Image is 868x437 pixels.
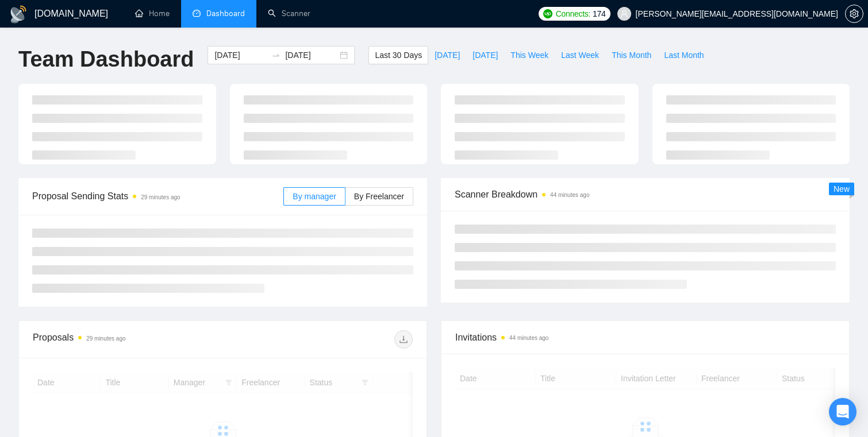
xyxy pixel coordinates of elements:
span: Last Month [664,49,704,61]
button: Last 30 Days [368,46,428,64]
img: upwork-logo.png [543,9,552,18]
span: By manager [293,192,336,201]
div: Open Intercom Messenger [829,398,857,426]
time: 29 minutes ago [86,335,125,342]
span: Invitations [455,330,835,345]
span: Connects: [556,7,590,20]
button: [DATE] [428,46,466,64]
span: 174 [593,7,605,20]
time: 29 minutes ago [141,194,180,200]
span: Dashboard [206,9,245,18]
img: logo [9,5,28,24]
button: Last Month [658,46,710,64]
a: searchScanner [268,9,310,18]
span: New [834,184,850,194]
input: End date [285,49,337,61]
button: This Month [605,46,658,64]
button: This Week [504,46,555,64]
button: setting [845,5,863,23]
time: 44 minutes ago [550,192,589,198]
span: Last Week [561,49,599,61]
button: Last Week [555,46,605,64]
span: swap-right [271,51,281,60]
span: By Freelancer [354,192,404,201]
h1: Team Dashboard [18,46,194,73]
a: setting [845,9,863,18]
time: 44 minutes ago [509,335,548,341]
span: This Week [510,49,548,61]
span: [DATE] [435,49,460,61]
span: user [620,10,628,18]
div: Proposals [33,330,223,349]
span: Scanner Breakdown [455,187,836,202]
span: [DATE] [473,49,498,61]
span: Proposal Sending Stats [32,189,283,203]
span: This Month [612,49,651,61]
a: homeHome [135,9,170,18]
button: [DATE] [466,46,504,64]
span: dashboard [193,9,201,17]
span: setting [846,9,863,18]
span: Last 30 Days [375,49,422,61]
span: to [271,51,281,60]
input: Start date [214,49,267,61]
